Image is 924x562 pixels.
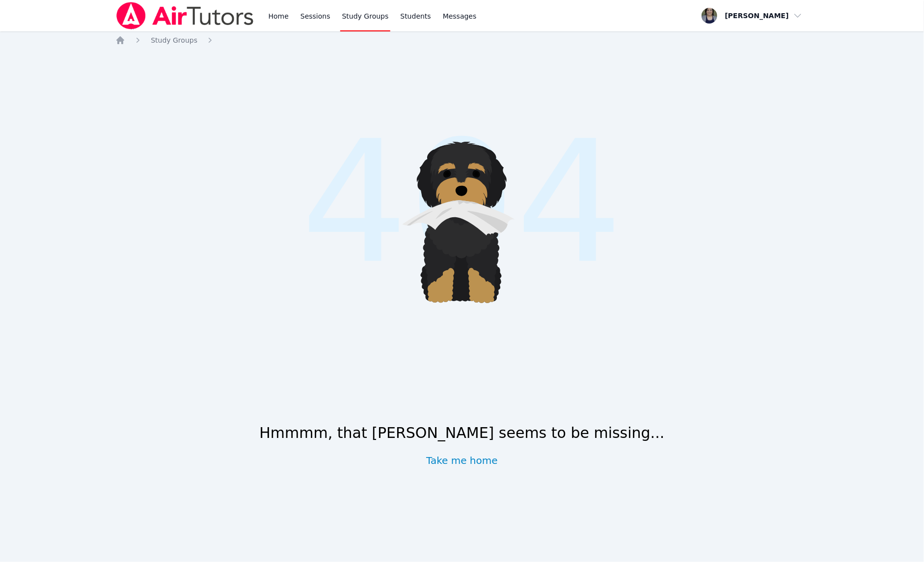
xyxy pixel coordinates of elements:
span: Study Groups [151,36,197,44]
nav: Breadcrumb [115,35,809,45]
span: 404 [301,77,623,330]
a: Study Groups [151,35,197,45]
img: Air Tutors [115,2,254,29]
span: Messages [443,11,477,21]
h1: Hmmmm, that [PERSON_NAME] seems to be missing... [259,424,664,442]
a: Take me home [426,454,498,467]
